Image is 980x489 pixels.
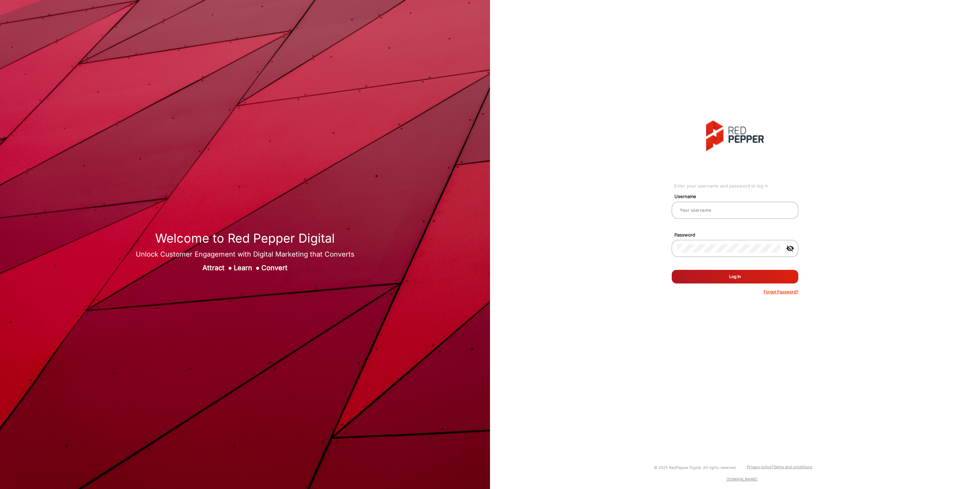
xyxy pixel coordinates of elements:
mat-label: Username [669,193,806,200]
h1: Welcome to Red Pepper Digital [136,231,355,246]
div: Enter your username and password to log in [674,183,798,190]
p: Forgot Password? [764,289,798,295]
a: [DOMAIN_NAME] [726,477,757,482]
a: | [772,464,773,469]
div: Unlock Customer Engagement with Digital Marketing that Converts [136,249,355,259]
a: Terms and conditions [773,464,812,469]
span: ● [256,264,260,272]
mat-icon: visibility_off [782,244,798,252]
input: Your username [677,206,793,214]
span: ● [228,264,232,272]
img: vmg-logo [706,120,764,151]
button: Log In [672,270,798,283]
mat-label: Password [669,232,806,239]
small: © 2025 RedPepper Digital. All rights reserved. [654,465,737,470]
a: Privacy policy [747,464,772,469]
div: Attract Learn Convert [136,263,355,273]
